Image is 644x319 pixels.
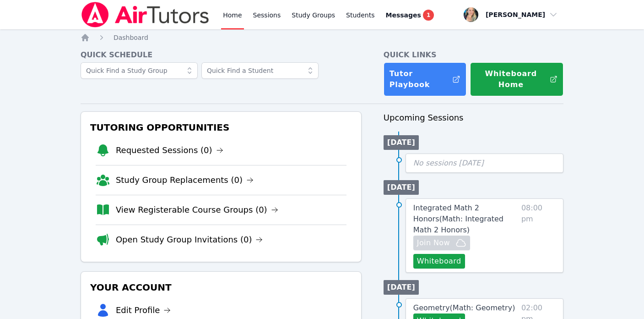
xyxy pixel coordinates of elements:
h3: Tutoring Opportunities [88,119,354,136]
button: Whiteboard [413,254,465,269]
li: [DATE] [384,280,419,295]
img: Air Tutors [81,2,210,27]
span: Integrated Math 2 Honors ( Math: Integrated Math 2 Honors ) [413,203,503,234]
span: 1 [423,10,434,21]
a: Tutor Playbook [384,62,466,96]
button: Join Now [413,236,470,250]
a: Study Group Replacements (0) [116,174,254,187]
a: Dashboard [114,33,148,42]
input: Quick Find a Student [201,62,319,79]
a: View Registerable Course Groups (0) [116,203,278,216]
li: [DATE] [384,180,419,195]
h4: Quick Links [384,49,563,60]
span: Geometry ( Math: Geometry ) [413,303,515,312]
span: No sessions [DATE] [413,159,484,167]
span: Join Now [417,237,450,248]
button: Whiteboard Home [470,62,563,96]
li: [DATE] [384,135,419,150]
span: 08:00 pm [521,203,556,269]
h3: Your Account [88,279,354,296]
a: Requested Sessions (0) [116,144,223,157]
span: Messages [386,11,421,20]
nav: Breadcrumb [81,33,563,42]
a: Geometry(Math: Geometry) [413,302,515,313]
a: Open Study Group Invitations (0) [116,233,263,246]
input: Quick Find a Study Group [81,62,198,79]
h4: Quick Schedule [81,49,362,60]
a: Integrated Math 2 Honors(Math: Integrated Math 2 Honors) [413,203,518,236]
a: Edit Profile [116,304,171,317]
span: Dashboard [114,34,148,41]
h3: Upcoming Sessions [384,111,563,124]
